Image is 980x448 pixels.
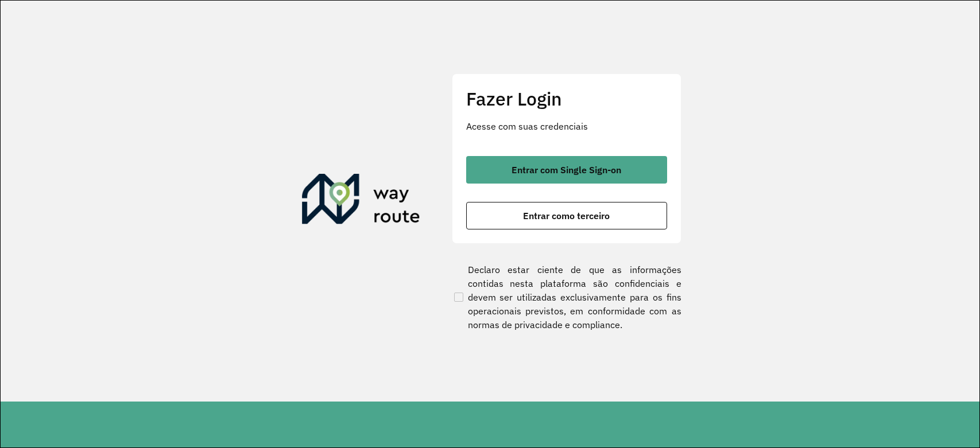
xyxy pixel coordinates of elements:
[512,165,621,174] span: Entrar com Single Sign-on
[523,211,610,220] span: Entrar como terceiro
[452,263,681,332] label: Declaro estar ciente de que as informações contidas nesta plataforma são confidenciais e devem se...
[466,156,667,184] button: button
[466,119,667,133] p: Acesse com suas credenciais
[302,174,420,229] img: Roteirizador AmbevTech
[466,202,667,229] button: button
[466,88,667,110] h2: Fazer Login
